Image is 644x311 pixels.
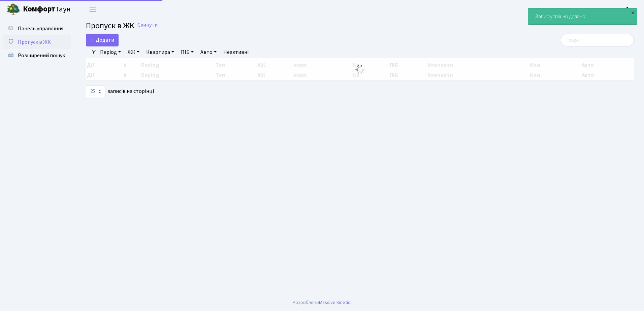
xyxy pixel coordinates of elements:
[198,46,219,58] a: Авто
[3,35,71,49] a: Пропуск в ЖК
[178,46,196,58] a: ПІБ
[86,85,105,98] select: записів на сторінці
[630,9,636,16] div: ×
[599,6,636,13] b: Консьєрж б. 4.
[18,25,63,32] span: Панель управління
[86,85,154,98] label: записів на сторінці
[23,4,55,14] b: Комфорт
[18,52,65,59] span: Розширений пошук
[355,64,365,75] img: Обробка...
[137,22,158,28] a: Скинути
[221,46,251,58] a: Неактивні
[293,299,351,306] div: Розроблено .
[86,20,134,32] span: Пропуск в ЖК
[125,46,142,58] a: ЖК
[599,5,636,13] a: Консьєрж б. 4.
[18,38,51,46] span: Пропуск в ЖК
[86,34,119,46] a: Додати
[528,8,637,25] div: Запис успішно додано.
[23,4,71,15] span: Таун
[3,49,71,62] a: Розширений пошук
[3,22,71,35] a: Панель управління
[7,3,20,16] img: logo.png
[97,46,124,58] a: Період
[319,299,350,306] a: Massive Kinetic
[84,4,101,15] button: Переключити навігацію
[90,36,114,44] span: Додати
[143,46,177,58] a: Квартира
[561,34,634,46] input: Пошук...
